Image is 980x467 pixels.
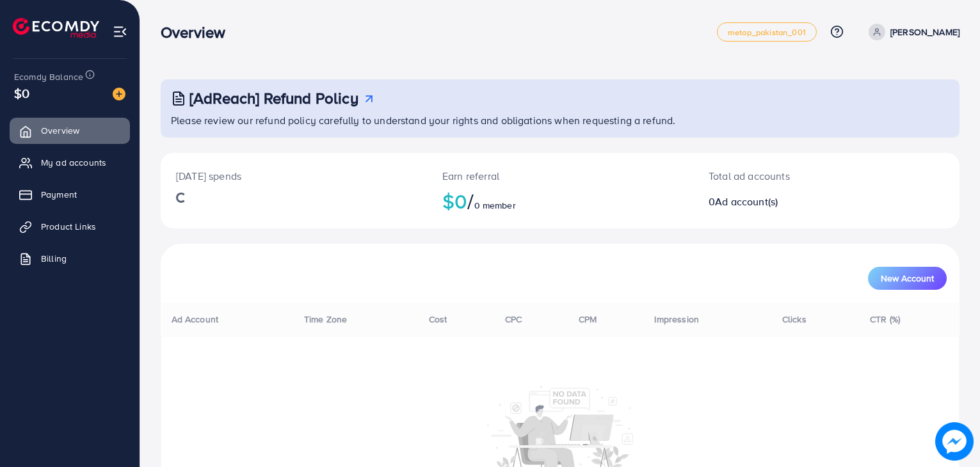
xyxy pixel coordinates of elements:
p: Please review our refund policy carefully to understand your rights and obligations when requesti... [171,113,952,128]
h3: [AdReach] Refund Policy [189,89,358,107]
img: menu [113,24,127,39]
span: $0 [14,84,29,102]
span: Ecomdy Balance [14,70,83,83]
a: Product Links [10,214,130,239]
a: metap_pakistan_001 [717,22,817,42]
button: New Account [868,267,947,290]
a: My ad accounts [10,150,130,175]
span: My ad accounts [41,156,106,169]
p: Earn referral [442,168,678,184]
h2: 0 [709,196,878,208]
span: Product Links [41,220,96,233]
span: Billing [41,252,67,265]
img: image [113,88,125,100]
a: Payment [10,182,130,207]
a: Billing [10,246,130,271]
span: Payment [41,188,77,201]
h2: $0 [442,189,678,213]
a: Overview [10,118,130,143]
h3: Overview [161,23,236,42]
span: 0 member [474,199,516,212]
span: New Account [881,274,934,283]
span: Ad account(s) [715,194,778,209]
span: / [467,186,474,216]
img: image [935,422,974,461]
span: metap_pakistan_001 [728,28,806,36]
p: [DATE] spends [176,168,412,184]
img: logo [13,18,99,38]
p: Total ad accounts [709,168,878,184]
span: Overview [41,124,79,137]
a: [PERSON_NAME] [864,24,960,40]
p: [PERSON_NAME] [890,24,960,40]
